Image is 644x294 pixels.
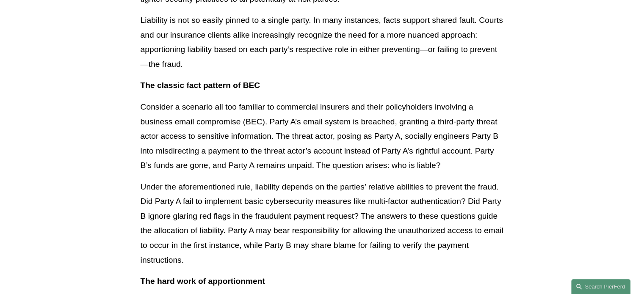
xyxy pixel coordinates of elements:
[141,13,504,71] p: Liability is not so easily pinned to a single party. In many instances, facts support shared faul...
[571,279,630,294] a: Search this site
[141,180,504,267] p: Under the aforementioned rule, liability depends on the parties’ relative abilities to prevent th...
[141,100,504,173] p: Consider a scenario all too familiar to commercial insurers and their policyholders involving a b...
[141,81,260,90] strong: The classic fact pattern of BEC
[141,277,265,286] strong: The hard work of apportionment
